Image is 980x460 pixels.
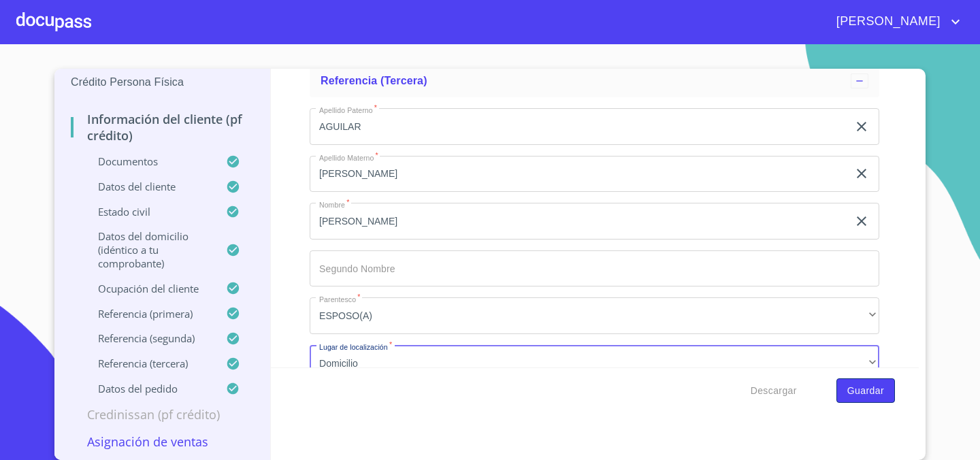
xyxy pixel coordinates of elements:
[71,229,226,270] p: Datos del domicilio (idéntico a tu comprobante)
[71,433,254,450] p: Asignación de Ventas
[71,111,254,144] p: Información del cliente (PF crédito)
[71,382,226,395] p: Datos del pedido
[71,154,226,168] p: Documentos
[751,382,797,399] span: Descargar
[310,345,879,382] div: Domicilio
[826,11,964,33] button: account of current user
[71,282,226,295] p: Ocupación del Cliente
[836,378,895,404] button: Guardar
[321,75,427,86] span: Referencia (tercera)
[71,307,226,321] p: Referencia (primera)
[71,331,226,345] p: Referencia (segunda)
[71,205,226,218] p: Estado Civil
[71,180,226,193] p: Datos del cliente
[310,297,879,334] div: ESPOSO(A)
[71,406,254,423] p: Credinissan (PF crédito)
[853,165,870,182] button: clear input
[745,378,802,404] button: Descargar
[71,74,254,91] p: Crédito Persona Física
[71,357,226,370] p: Referencia (tercera)
[847,382,884,399] span: Guardar
[853,118,870,135] button: clear input
[853,213,870,229] button: clear input
[826,11,947,33] span: [PERSON_NAME]
[310,65,879,97] div: Referencia (tercera)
